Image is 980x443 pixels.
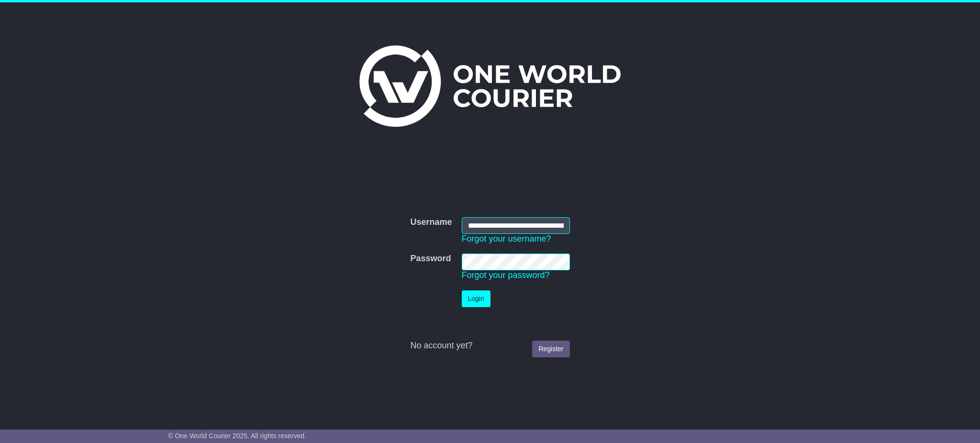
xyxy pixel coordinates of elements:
[462,290,490,307] button: Login
[532,341,569,357] a: Register
[168,432,306,440] span: © One World Courier 2025. All rights reserved.
[462,234,551,244] a: Forgot your username?
[410,217,452,228] label: Username
[410,341,569,351] div: No account yet?
[410,254,451,264] label: Password
[462,270,550,280] a: Forgot your password?
[359,45,621,127] img: One World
